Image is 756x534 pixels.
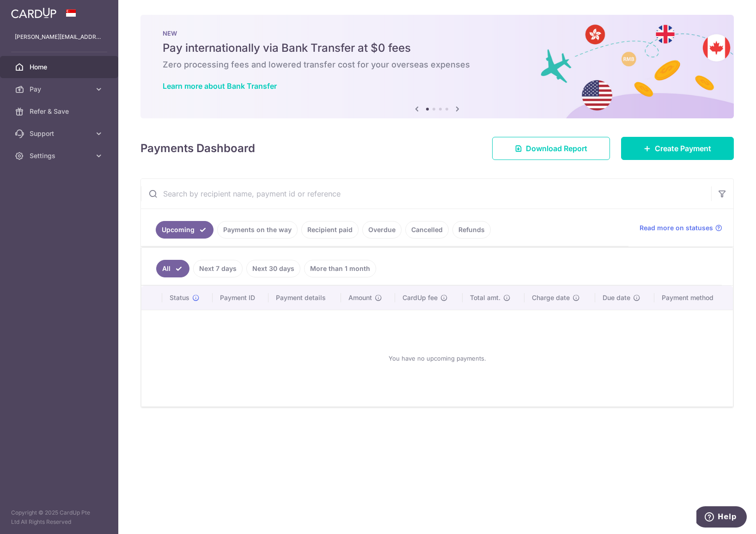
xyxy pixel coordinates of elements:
[655,143,711,154] span: Create Payment
[140,15,734,118] img: Bank transfer banner
[603,293,630,302] span: Due date
[163,59,712,70] h6: Zero processing fees and lowered transfer cost for your overseas expenses
[152,318,722,399] div: You have no upcoming payments.
[452,221,491,239] a: Refunds
[163,30,712,37] p: NEW
[654,286,733,310] th: Payment method
[156,260,189,277] a: All
[213,286,268,310] th: Payment ID
[470,293,500,302] span: Total amt.
[405,221,449,239] a: Cancelled
[696,506,747,529] iframe: Opens a widget where you can find more information
[402,293,438,302] span: CardUp fee
[11,7,56,18] img: CardUp
[141,179,711,209] input: Search by recipient name, payment id or reference
[30,151,91,160] span: Settings
[246,260,300,277] a: Next 30 days
[30,85,91,94] span: Pay
[30,107,91,116] span: Refer & Save
[30,129,91,138] span: Support
[170,293,189,302] span: Status
[301,221,359,239] a: Recipient paid
[163,81,277,91] a: Learn more about Bank Transfer
[217,221,298,239] a: Payments on the way
[268,286,341,310] th: Payment details
[640,223,713,233] span: Read more on statuses
[304,260,376,277] a: More than 1 month
[532,293,570,302] span: Charge date
[30,62,91,72] span: Home
[140,140,255,157] h4: Payments Dashboard
[640,223,722,233] a: Read more on statuses
[15,32,104,42] p: [PERSON_NAME][EMAIL_ADDRESS][DOMAIN_NAME]
[163,41,712,55] h5: Pay internationally via Bank Transfer at $0 fees
[526,143,587,154] span: Download Report
[492,137,610,160] a: Download Report
[348,293,372,302] span: Amount
[156,221,213,239] a: Upcoming
[621,137,734,160] a: Create Payment
[362,221,402,239] a: Overdue
[193,260,243,277] a: Next 7 days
